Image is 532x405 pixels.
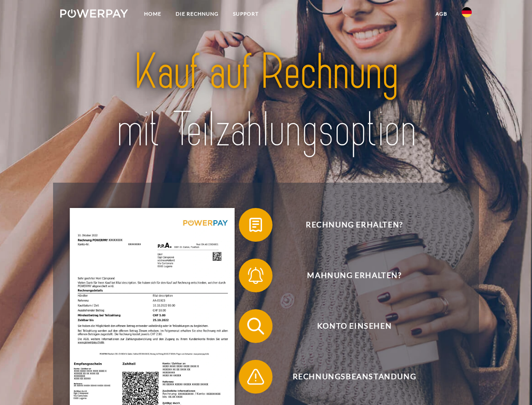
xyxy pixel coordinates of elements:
img: title-powerpay_de.svg [80,40,452,162]
a: DIE RECHNUNG [168,6,226,22]
span: Rechnung erhalten? [251,208,457,242]
img: qb_search.svg [245,316,266,337]
button: Konto einsehen [239,309,458,343]
button: Rechnungsbeanstandung [239,360,458,394]
a: Home [137,6,168,22]
span: Konto einsehen [251,309,457,343]
img: logo-powerpay-white.svg [60,9,128,18]
a: agb [428,6,454,22]
span: Rechnungsbeanstandung [251,360,457,394]
img: qb_bell.svg [245,265,266,286]
a: SUPPORT [226,6,266,22]
img: qb_bill.svg [245,214,266,235]
button: Mahnung erhalten? [239,259,458,292]
img: qb_warning.svg [245,366,266,387]
span: Mahnung erhalten? [251,259,457,292]
button: Rechnung erhalten? [239,208,458,242]
img: de [462,7,472,17]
